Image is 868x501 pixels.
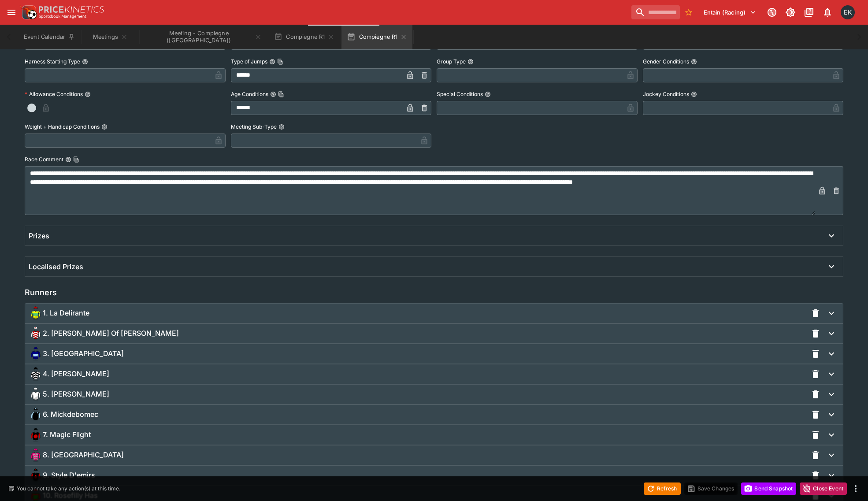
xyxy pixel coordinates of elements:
[29,231,49,241] h6: Prizes
[43,430,91,439] span: 7. Magic Flight
[29,367,43,381] img: kassel-allen_64x64.png
[19,25,80,49] button: Event Calendar
[29,347,43,361] img: kingpark_64x64.png
[25,287,57,297] h5: Runners
[691,91,697,97] button: Jockey Conditions
[82,25,138,49] button: Meetings
[850,483,861,494] button: more
[437,58,466,65] p: Group Type
[43,471,95,480] span: 9. Style D'emirs
[643,58,689,65] p: Gender Conditions
[437,90,483,98] p: Special Conditions
[29,468,43,482] img: style-d-emirs_64x64.png
[820,4,835,20] button: Notifications
[764,4,780,20] button: Connected to PK
[25,156,63,163] p: Race Comment
[631,5,680,19] input: search
[101,124,108,130] button: Weight + Handicap Conditions
[270,91,276,97] button: Age ConditionsCopy To Clipboard
[838,3,857,22] button: Emily Kim
[801,4,817,20] button: Documentation
[643,90,689,98] p: Jockey Conditions
[644,482,681,495] button: Refresh
[25,90,83,98] p: Allowance Conditions
[82,59,88,65] button: Harness Starting Type
[29,448,43,462] img: kikounette_64x64.png
[269,25,340,49] button: Compiegne R1
[4,4,19,20] button: open drawer
[341,25,412,49] button: Compiegne R1
[43,369,109,379] span: 4. [PERSON_NAME]
[691,59,697,65] button: Gender Conditions
[73,156,79,163] button: Copy To Clipboard
[29,408,43,422] img: mickdebomec_64x64.png
[17,485,120,493] p: You cannot take any action(s) at this time.
[231,90,268,98] p: Age Conditions
[231,123,277,130] p: Meeting Sub-Type
[231,58,267,65] p: Type of Jumps
[19,4,37,21] img: PriceKinetics Logo
[43,410,98,419] span: 6. Mickdebomec
[29,327,43,341] img: earl-of-shannon_64x64.png
[278,91,284,97] button: Copy To Clipboard
[277,59,283,65] button: Copy To Clipboard
[43,450,124,460] span: 8. [GEOGRAPHIC_DATA]
[39,6,104,13] img: PriceKinetics
[783,4,798,20] button: Toggle light/dark mode
[741,482,796,495] button: Send Snapshot
[39,15,86,19] img: Sportsbook Management
[29,306,43,320] img: la-delirante_64x64.png
[43,349,124,358] span: 3. [GEOGRAPHIC_DATA]
[43,308,89,318] span: 1. La Delirante
[25,123,100,130] p: Weight + Handicap Conditions
[85,91,91,97] button: Allowance Conditions
[682,5,696,19] button: No Bookmarks
[467,59,474,65] button: Group Type
[43,329,179,338] span: 2. [PERSON_NAME] Of [PERSON_NAME]
[140,25,267,49] button: Meeting - Compiegne (FR)
[841,5,855,19] div: Emily Kim
[65,156,71,163] button: Race CommentCopy To Clipboard
[29,262,83,271] h6: Localised Prizes
[29,428,43,442] img: magic-flight_64x64.png
[698,5,761,19] button: Select Tenant
[43,390,109,399] span: 5. [PERSON_NAME]
[25,58,80,65] p: Harness Starting Type
[29,387,43,401] img: khal-tyron_64x64.png
[278,124,285,130] button: Meeting Sub-Type
[269,59,275,65] button: Type of JumpsCopy To Clipboard
[485,91,491,97] button: Special Conditions
[800,482,847,495] button: Close Event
